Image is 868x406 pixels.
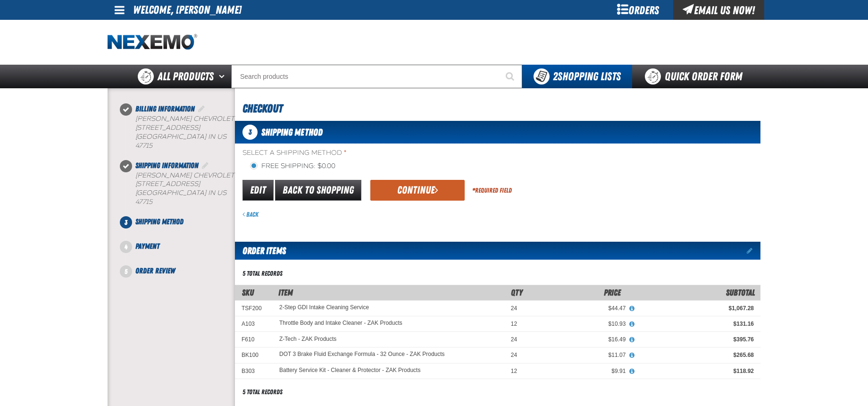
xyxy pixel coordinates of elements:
[216,65,231,88] button: Open All Products pages
[242,288,254,297] a: SKU
[200,161,210,170] a: Edit Shipping Information
[126,241,235,265] li: Payment. Step 4 of 5. Not Completed
[279,367,420,374] a: Battery Service Kit - Cleaner & Protector - ZAK Products
[626,320,638,329] button: View All Prices for Throttle Body and Intake Cleaner - ZAK Products
[235,363,273,379] td: B303
[279,336,336,342] a: Z-Tech - ZAK Products
[108,34,197,51] img: Nexemo logo
[639,351,754,359] div: $265.68
[250,162,335,171] label: Free Shipping: $0.00
[135,104,195,113] span: Billing Information
[511,288,523,297] span: Qty
[511,352,517,358] span: 24
[126,103,235,160] li: Billing Information. Step 1 of 5. Completed
[235,332,273,347] td: F610
[135,242,159,251] span: Payment
[626,351,638,360] button: View All Prices for DOT 3 Brake Fluid Exchange Formula - 32 Ounce - ZAK Products
[530,320,626,328] div: $10.93
[275,180,361,201] a: Back to Shopping
[242,388,283,397] div: 5 total records
[120,216,132,228] span: 3
[472,186,512,195] div: Required Field
[135,171,234,179] span: [PERSON_NAME] Chevrolet
[197,104,206,113] a: Edit Billing Information
[242,102,283,115] span: Checkout
[747,247,760,254] a: Edit items
[279,304,369,311] a: 2-Step GDI Intake Cleaning Service
[242,125,258,140] span: 3
[639,304,754,312] div: $1,067.28
[135,133,206,141] span: [GEOGRAPHIC_DATA]
[158,68,214,85] span: All Products
[217,133,226,141] span: US
[242,180,274,201] a: Edit
[511,336,517,343] span: 24
[119,103,235,277] nav: Checkout steps. Current step is Shipping Method. Step 3 of 5
[235,347,273,363] td: BK100
[135,198,152,206] bdo: 47715
[217,189,226,197] span: US
[135,217,184,226] span: Shipping Method
[208,189,215,197] span: IN
[242,149,760,158] span: Select a Shipping Method
[530,351,626,359] div: $11.07
[126,265,235,277] li: Order Review. Step 5 of 5. Not Completed
[726,288,755,297] span: Subtotal
[604,288,621,297] span: Price
[250,162,258,169] input: Free Shipping: $0.00
[120,265,132,278] span: 5
[235,242,286,260] h2: Order Items
[135,142,152,150] bdo: 47715
[242,269,283,278] div: 5 total records
[499,65,522,88] button: Start Searching
[626,367,638,376] button: View All Prices for Battery Service Kit - Cleaner & Protector - ZAK Products
[235,316,273,332] td: A103
[126,216,235,241] li: Shipping Method. Step 3 of 5. Not Completed
[235,300,273,316] td: TSF200
[626,304,638,313] button: View All Prices for 2-Step GDI Intake Cleaning Service
[553,70,558,83] strong: 2
[279,320,402,327] a: Throttle Body and Intake Cleaner - ZAK Products
[632,65,760,88] a: Quick Order Form
[278,288,293,297] span: Item
[135,266,175,275] span: Order Review
[120,241,132,253] span: 4
[135,161,199,170] span: Shipping Information
[530,304,626,312] div: $44.47
[279,351,445,358] a: DOT 3 Brake Fluid Exchange Formula - 32 Ounce - ZAK Products
[639,336,754,343] div: $395.76
[108,34,197,51] a: Home
[553,70,621,83] span: Shopping Lists
[626,336,638,344] button: View All Prices for Z-Tech - ZAK Products
[135,180,200,188] span: [STREET_ADDRESS]
[639,367,754,375] div: $118.92
[208,133,215,141] span: IN
[522,65,632,88] button: You have 2 Shopping Lists. Open to view details
[135,124,200,132] span: [STREET_ADDRESS]
[530,336,626,343] div: $16.49
[135,115,234,123] span: [PERSON_NAME] Chevrolet
[261,127,323,138] span: Shipping Method
[126,160,235,217] li: Shipping Information. Step 2 of 5. Completed
[511,368,517,374] span: 12
[370,180,465,201] button: Continue
[242,211,259,218] a: Back
[231,65,522,88] input: Search
[530,367,626,375] div: $9.91
[135,189,206,197] span: [GEOGRAPHIC_DATA]
[639,320,754,328] div: $131.16
[511,305,517,312] span: 24
[511,321,517,327] span: 12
